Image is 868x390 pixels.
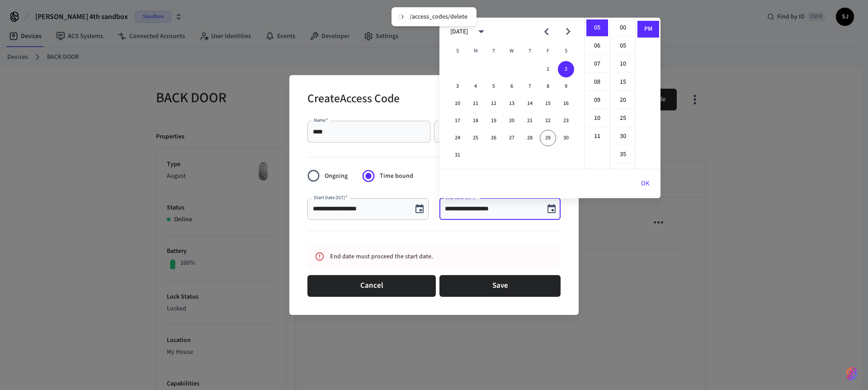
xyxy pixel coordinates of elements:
span: Friday [540,42,556,60]
ul: Select meridiem [635,18,660,169]
li: 5 hours [586,19,608,37]
button: calendar view is open, switch to year view [471,21,492,42]
label: Name [314,117,328,124]
button: OK [630,173,660,195]
li: 10 minutes [612,56,634,73]
button: 11 [467,95,484,112]
span: Sunday [449,42,466,60]
li: 15 minutes [612,74,634,91]
button: Choose date, selected date is Aug 2, 2025 [542,200,561,218]
button: 4 [467,78,484,95]
button: 28 [522,130,538,146]
button: 7 [522,78,538,95]
ul: Select minutes [610,18,635,169]
button: 27 [504,130,520,146]
button: 21 [522,113,538,129]
li: 9 hours [586,92,608,109]
button: Choose date, selected date is Sep 1, 2025 [410,200,429,218]
li: 7 hours [586,56,608,73]
img: SeamLogoGradient.69752ec5.svg [846,366,857,381]
li: 30 minutes [612,128,634,145]
button: 22 [540,113,556,129]
li: 20 minutes [612,92,634,109]
li: 11 hours [586,128,608,145]
button: Previous month [536,21,557,42]
h2: Create Access Code [307,86,400,114]
button: 17 [449,113,466,129]
li: 35 minutes [612,146,634,163]
button: 12 [486,95,502,112]
span: Monday [467,42,484,60]
button: 15 [540,95,556,112]
button: 26 [486,130,502,146]
button: 5 [486,78,502,95]
button: 8 [540,78,556,95]
li: 40 minutes [612,164,634,181]
div: [DATE] [450,27,468,37]
button: Next month [557,21,579,42]
li: 25 minutes [612,110,634,127]
button: 23 [558,113,574,129]
button: 3 [449,78,466,95]
button: 19 [486,113,502,129]
label: End Date (IST) [446,194,477,201]
ul: Select hours [585,18,610,169]
button: 14 [522,95,538,112]
button: 18 [467,113,484,129]
li: 5 minutes [612,38,634,55]
button: 6 [504,78,520,95]
button: Save [439,275,561,297]
span: Time bound [380,171,413,181]
button: 29 [540,130,556,146]
li: 0 minutes [612,19,634,37]
li: 6 hours [586,38,608,55]
li: 8 hours [586,74,608,91]
button: Cancel [307,275,436,297]
button: 10 [449,95,466,112]
button: 9 [558,78,574,95]
button: 2 [558,61,574,77]
button: 31 [449,147,466,163]
button: 13 [504,95,520,112]
button: 16 [558,95,574,112]
button: 20 [504,113,520,129]
span: Thursday [522,42,538,60]
span: Ongoing [325,171,348,181]
button: 1 [540,61,556,77]
button: 25 [467,130,484,146]
button: 24 [449,130,466,146]
div: End date must proceed the start date. [330,248,521,265]
div: /access_codes/delete [410,13,467,21]
li: 10 hours [586,110,608,127]
label: Start Date (IST) [314,194,347,201]
span: Saturday [558,42,574,60]
span: Tuesday [486,42,502,60]
li: PM [637,21,659,38]
button: 30 [558,130,574,146]
span: Wednesday [504,42,520,60]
